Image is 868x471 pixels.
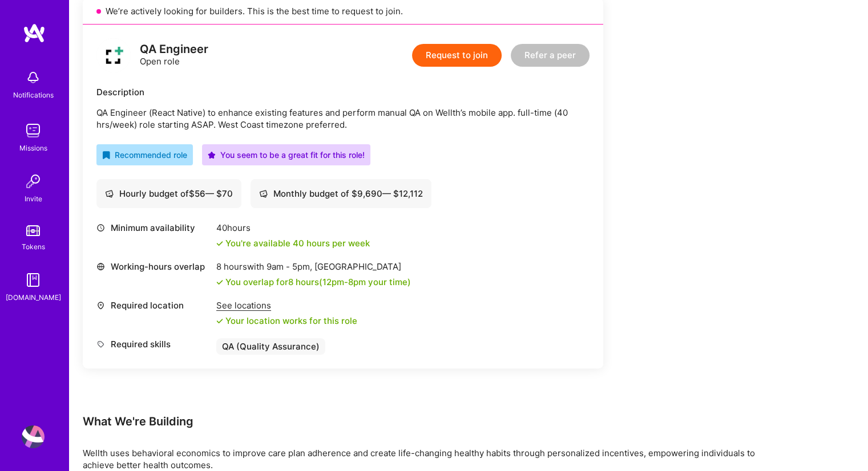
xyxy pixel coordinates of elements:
img: bell [22,66,45,89]
div: Required skills [96,338,211,350]
div: See locations [216,299,357,311]
img: Invite [22,170,45,193]
img: User Avatar [22,425,45,448]
span: 12pm - 8pm [322,277,366,287]
span: 9am - 5pm , [264,261,314,272]
img: guide book [22,269,45,291]
i: icon Check [216,240,223,247]
div: What We're Building [83,414,768,429]
div: Open role [140,43,208,67]
div: You overlap for 8 hours ( your time) [225,276,411,288]
div: 8 hours with [GEOGRAPHIC_DATA] [216,261,411,273]
div: Monthly budget of $ 9,690 — $ 12,112 [259,188,423,200]
i: icon PurpleStar [208,151,216,159]
i: icon RecommendedBadge [102,151,110,159]
i: icon Check [216,279,223,286]
div: You're available 40 hours per week [216,237,370,249]
div: Required location [96,299,211,311]
i: icon Check [216,318,223,324]
div: [DOMAIN_NAME] [6,291,61,303]
img: logo [96,38,131,72]
div: 40 hours [216,222,370,234]
img: tokens [26,225,40,236]
div: Wellth uses behavioral economics to improve care plan adherence and create life-changing healthy ... [83,447,768,471]
i: icon Tag [96,340,105,348]
i: icon Location [96,301,105,310]
i: icon Cash [259,189,268,198]
div: Description [96,86,590,98]
div: Notifications [13,89,54,101]
div: Working-hours overlap [96,261,211,273]
div: Minimum availability [96,222,211,234]
div: Your location works for this role [216,315,357,327]
div: Tokens [22,241,45,253]
img: logo [23,23,46,43]
i: icon World [96,262,105,271]
i: icon Clock [96,224,105,232]
button: Request to join [412,44,502,67]
div: Hourly budget of $ 56 — $ 70 [105,188,233,200]
img: teamwork [22,119,45,142]
div: Recommended role [102,149,187,161]
button: Refer a peer [511,44,590,67]
div: Missions [19,142,47,154]
div: You seem to be a great fit for this role! [208,149,365,161]
div: QA Engineer [140,43,208,55]
i: icon Cash [105,189,114,198]
div: QA (Quality Assurance) [216,338,325,355]
div: Invite [25,193,42,205]
p: QA Engineer (React Native) to enhance existing features and perform manual QA on Wellth’s mobile ... [96,107,590,131]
